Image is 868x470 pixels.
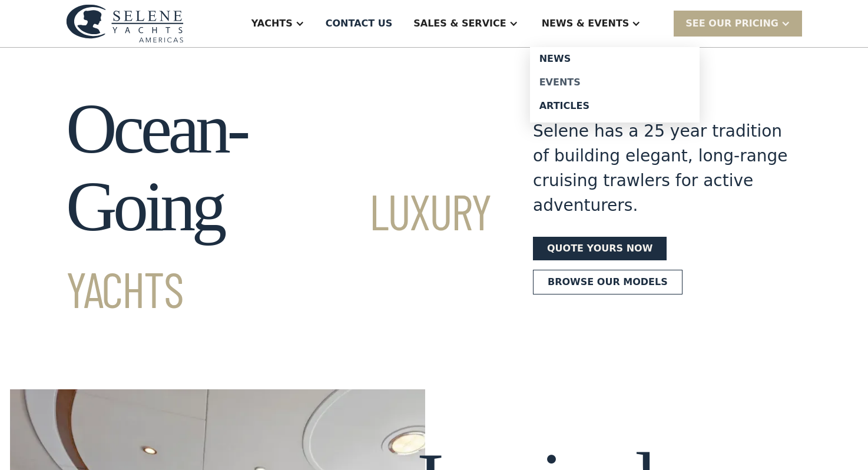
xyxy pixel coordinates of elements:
[533,270,683,294] a: Browse our models
[539,101,690,111] div: Articles
[413,16,506,31] div: Sales & Service
[674,11,802,36] div: SEE Our Pricing
[66,4,184,42] img: logo
[533,237,667,260] a: Quote yours now
[542,16,630,31] div: News & EVENTS
[530,47,700,71] a: News
[539,54,690,64] div: News
[685,16,778,31] div: SEE Our Pricing
[533,119,802,218] div: Selene has a 25 year tradition of building elegant, long-range cruising trawlers for active adven...
[66,181,491,318] span: Luxury Yachts
[66,90,491,323] h1: Ocean-Going
[539,78,690,87] div: Events
[251,16,293,31] div: Yachts
[326,16,393,31] div: Contact US
[530,94,700,118] a: Articles
[530,71,700,94] a: Events
[530,47,700,123] nav: News & EVENTS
